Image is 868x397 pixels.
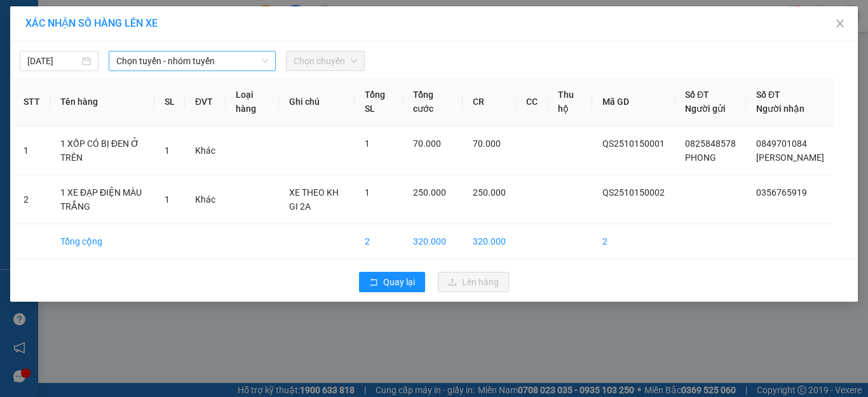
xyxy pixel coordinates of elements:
[13,77,50,126] th: STT
[50,126,154,175] td: 1 XỐP CÓ BỊ ĐEN Ở TRÊN
[473,187,506,198] span: 250.000
[756,104,804,114] span: Người nhận
[50,175,154,224] td: 1 XE ĐẠP ĐIỆN MÀU TRẮNG
[685,90,709,100] span: Số ĐT
[383,275,415,289] span: Quay lại
[756,187,807,198] span: 0356765919
[25,17,158,29] span: XÁC NHẬN SỐ HÀNG LÊN XE
[261,57,269,65] span: down
[185,77,226,126] th: ĐVT
[13,175,50,224] td: 2
[50,224,154,259] td: Tổng cộng
[592,224,675,259] td: 2
[685,152,716,163] span: PHONG
[463,224,516,259] td: 320.000
[602,138,665,149] span: QS2510150001
[403,77,463,126] th: Tổng cước
[185,126,226,175] td: Khác
[50,77,154,126] th: Tên hàng
[294,51,357,71] span: Chọn chuyến
[516,77,548,126] th: CC
[13,126,50,175] td: 1
[756,138,807,149] span: 0849701084
[78,18,126,78] b: Gửi khách hàng
[107,60,175,76] li: (c) 2017
[473,138,501,149] span: 70.000
[355,224,403,259] td: 2
[756,152,824,163] span: [PERSON_NAME]
[438,272,509,292] button: uploadLên hàng
[463,77,516,126] th: CR
[355,77,403,126] th: Tổng SL
[165,194,170,205] span: 1
[365,138,370,149] span: 1
[592,77,675,126] th: Mã GD
[279,77,355,126] th: Ghi chú
[602,187,665,198] span: QS2510150002
[138,16,168,46] img: logo.jpg
[289,187,339,212] span: XE THEO KH GI 2A
[16,82,56,142] b: Xe Đăng Nhân
[548,77,592,126] th: Thu hộ
[685,138,736,149] span: 0825848578
[116,51,268,71] span: Chọn tuyến - nhóm tuyến
[107,48,175,58] b: [DOMAIN_NAME]
[154,77,185,126] th: SL
[369,278,378,288] span: rollback
[756,90,780,100] span: Số ĐT
[413,138,441,149] span: 70.000
[685,104,726,114] span: Người gửi
[822,6,858,42] button: Close
[365,187,370,198] span: 1
[835,18,845,29] span: close
[359,272,425,292] button: rollbackQuay lại
[27,54,79,68] input: 15/10/2025
[226,77,279,126] th: Loại hàng
[165,145,170,156] span: 1
[403,224,463,259] td: 320.000
[185,175,226,224] td: Khác
[413,187,446,198] span: 250.000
